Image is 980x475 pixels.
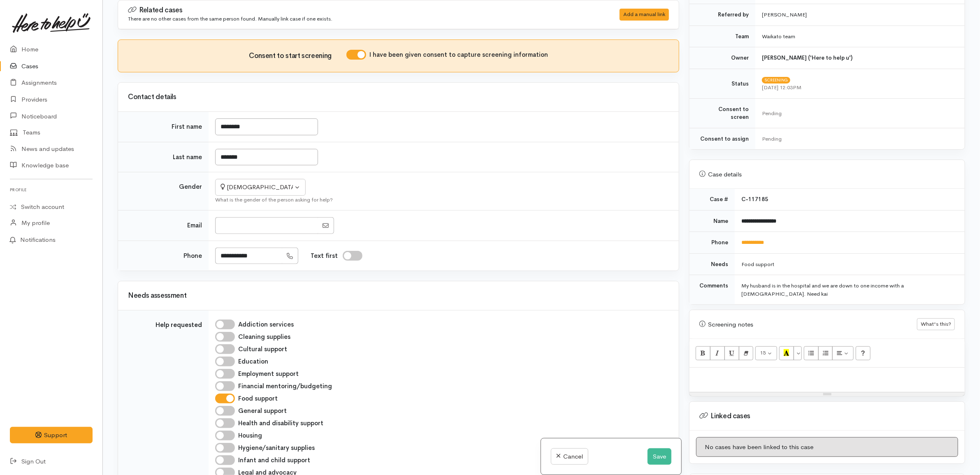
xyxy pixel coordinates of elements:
button: What's this? [917,318,955,330]
td: Referred by [690,4,755,26]
label: Financial mentoring/budgeting [238,382,332,391]
label: Housing [238,431,262,440]
div: Pending [762,109,955,118]
label: General support [238,406,287,416]
td: Case # [690,189,735,210]
div: Food support [741,260,955,269]
h3: Linked cases [699,412,955,420]
label: First name [172,122,202,132]
div: Pending [762,135,955,143]
h3: Needs assessment [128,292,669,300]
span: 15 [760,349,766,356]
button: Female [215,179,306,196]
h6: Profile [10,184,93,195]
button: Italic (CTRL+I) [710,346,725,360]
label: Employment support [238,369,299,379]
label: Hygiene/sanitary supplies [238,443,315,453]
label: Cultural support [238,345,287,354]
label: Cleaning supplies [238,332,290,342]
td: Phone [690,232,735,254]
button: Recent Color [779,346,794,360]
div: Add a manual link [620,9,669,21]
td: Needs [690,253,735,275]
div: [DATE] 12:03PM [762,83,955,92]
div: Screening notes [699,320,917,329]
td: [PERSON_NAME] [755,4,965,26]
label: Education [238,357,268,366]
button: Bold (CTRL+B) [696,346,711,360]
button: Paragraph [832,346,854,360]
span: Screening [762,77,790,83]
div: [DEMOGRAPHIC_DATA] [221,183,293,192]
b: C-117185 [741,196,768,203]
label: Addiction services [238,320,294,329]
h3: Consent to start screening [249,52,346,60]
a: Cancel [551,448,588,465]
button: Remove Font Style (CTRL+\) [739,346,754,360]
div: Case details [699,170,955,179]
td: Status [690,69,755,98]
td: Comments [690,275,735,305]
div: Resize [690,392,965,396]
button: Unordered list (CTRL+SHIFT+NUM7) [804,346,819,360]
td: Team [690,25,755,47]
label: Phone [183,251,202,261]
label: Last name [173,153,202,162]
div: My husband is in the hospital and we are down to one income with a [DEMOGRAPHIC_DATA]. Need kai [741,282,955,298]
button: Help [856,346,871,360]
td: Consent to screen [690,98,755,128]
div: No cases have been linked to this case [696,437,958,457]
label: I have been given consent to capture screening information [369,50,548,60]
b: [PERSON_NAME] ('Here to help u') [762,54,852,61]
button: More Color [794,346,802,360]
label: Gender [179,182,202,192]
span: Waikato team [762,33,795,40]
small: There are no other cases from the same person found. Manually link case if one exists. [128,15,332,22]
label: Text first [311,251,338,261]
label: Health and disability support [238,419,323,428]
label: Food support [238,394,278,403]
td: Owner [690,47,755,69]
button: Save [648,448,671,465]
button: Ordered list (CTRL+SHIFT+NUM8) [818,346,833,360]
label: Infant and child support [238,456,310,465]
div: What is the gender of the person asking for help? [215,196,669,204]
td: Name [690,210,735,232]
label: Email [187,221,202,230]
h3: Contact details [128,93,669,101]
button: Font Size [755,346,777,360]
button: Support [10,427,93,444]
td: Consent to assign [690,128,755,149]
h3: Related cases [128,6,577,14]
button: Underline (CTRL+U) [725,346,739,360]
